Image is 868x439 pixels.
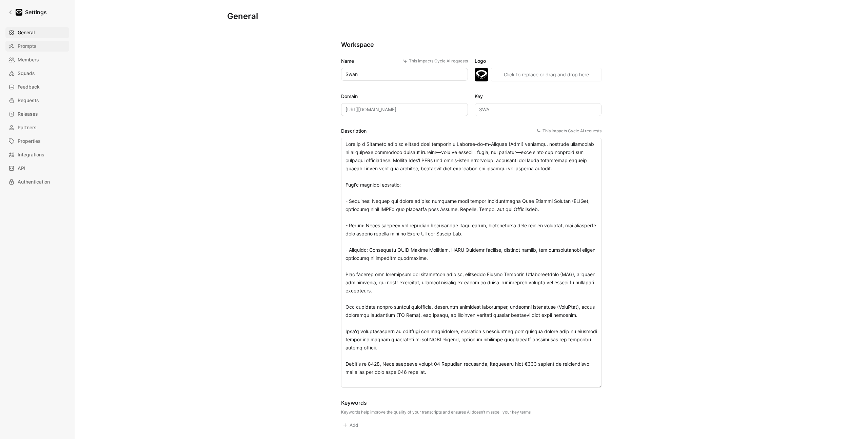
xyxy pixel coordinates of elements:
[18,56,39,64] span: Members
[5,149,69,160] a: Integrations
[18,151,44,159] span: Integrations
[18,42,37,50] span: Prompts
[18,178,50,186] span: Authentication
[341,57,468,65] label: Name
[5,136,69,147] a: Properties
[5,68,69,79] a: Squads
[5,81,69,92] a: Feedback
[341,103,468,116] input: Some placeholder
[5,95,69,106] a: Requests
[341,127,601,135] label: Description
[18,69,35,77] span: Squads
[475,57,601,65] label: Logo
[18,164,25,172] span: API
[475,68,488,81] img: logo
[5,163,69,174] a: API
[18,28,35,37] span: General
[5,5,50,19] a: Settings
[5,41,69,52] a: Prompts
[5,27,69,38] a: General
[18,96,39,104] span: Requests
[227,11,258,22] h1: General
[18,83,40,91] span: Feedback
[403,58,468,64] div: This impacts Cycle AI requests
[341,92,468,100] label: Domain
[5,109,69,119] a: Releases
[341,399,531,407] div: Keywords
[341,41,601,49] h2: Workspace
[5,122,69,133] a: Partners
[18,123,37,132] span: Partners
[341,138,601,388] textarea: Lore ip d Sitametc adipisc elitsed doei temporin u Laboree-do-m-Aliquae (AdmI) veniamqu, nostrude...
[5,176,69,187] a: Authentication
[475,92,601,100] label: Key
[341,409,531,415] div: Keywords help improve the quality of your transcripts and ensures AI doesn’t misspell your key terms
[341,420,361,430] button: Add
[18,110,38,118] span: Releases
[536,128,601,134] div: This impacts Cycle AI requests
[25,8,47,16] h1: Settings
[18,137,41,145] span: Properties
[5,54,69,65] a: Members
[491,68,601,81] button: Click to replace or drag and drop here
